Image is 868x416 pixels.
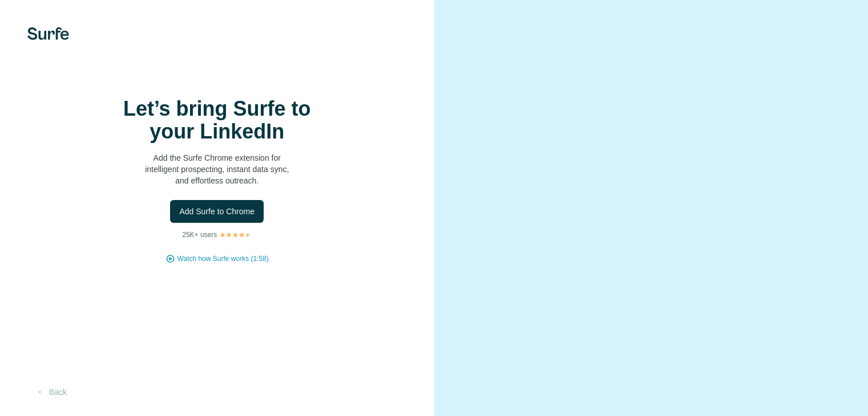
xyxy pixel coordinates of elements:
button: Back [27,382,75,402]
h1: Let’s bring Surfe to your LinkedIn [103,97,331,143]
p: Add the Surfe Chrome extension for intelligent prospecting, instant data sync, and effortless out... [103,152,331,186]
img: Surfe's logo [27,27,69,40]
p: 25K+ users [182,230,217,240]
img: Rating Stars [219,231,252,238]
button: Add Surfe to Chrome [170,200,264,223]
button: Watch how Surfe works (1:58) [177,254,269,264]
span: Add Surfe to Chrome [179,206,255,217]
